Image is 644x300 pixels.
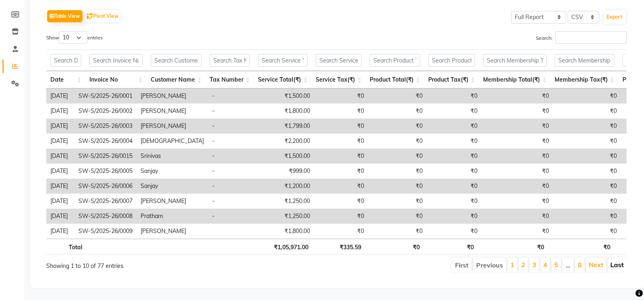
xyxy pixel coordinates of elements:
td: ₹0 [368,104,427,119]
td: ₹1,250.00 [256,209,314,224]
td: ₹0 [314,134,368,149]
input: Search Date [50,54,81,67]
input: Search Customer Name [151,54,202,67]
td: ₹0 [314,224,368,239]
td: ₹0 [481,119,553,134]
th: Service Tax(₹): activate to sort column ascending [312,71,366,88]
input: Search Service Total(₹) [258,54,308,67]
td: ₹0 [427,179,481,194]
td: ₹1,800.00 [256,224,314,239]
td: - [208,194,256,209]
td: Sanjay [137,179,208,194]
td: [DATE] [46,88,74,104]
td: ₹0 [427,194,481,209]
td: ₹0 [553,164,621,179]
td: ₹0 [368,164,427,179]
td: ₹0 [314,119,368,134]
select: Showentries [59,31,87,44]
td: Pratham [137,209,208,224]
td: ₹0 [368,119,427,134]
td: SW-S/2025-26/0015 [74,149,137,164]
td: [DEMOGRAPHIC_DATA] [137,134,208,149]
input: Search Product Tax(₹) [428,54,475,67]
td: ₹1,500.00 [256,88,314,104]
td: [PERSON_NAME] [137,88,208,104]
a: 1 [510,261,514,269]
button: Table View [47,10,82,22]
td: SW-S/2025-26/0007 [74,194,137,209]
img: pivot.png [87,13,93,19]
td: ₹0 [481,194,553,209]
td: ₹0 [481,179,553,194]
td: ₹0 [314,209,368,224]
th: Customer Name: activate to sort column ascending [147,71,206,88]
td: ₹2,200.00 [256,134,314,149]
input: Search Service Tax(₹) [316,54,362,67]
label: Search: [536,31,627,44]
div: Showing 1 to 10 of 77 entries [46,257,281,270]
a: Last [610,261,624,269]
td: [DATE] [46,104,74,119]
td: ₹0 [368,224,427,239]
td: ₹0 [427,164,481,179]
td: ₹0 [427,149,481,164]
td: ₹999.00 [256,164,314,179]
button: Export [603,10,626,24]
input: Search Invoice No [89,54,143,67]
td: - [208,88,256,104]
td: ₹0 [427,224,481,239]
th: Product Tax(₹): activate to sort column ascending [424,71,479,88]
a: 4 [543,261,547,269]
td: ₹1,250.00 [256,194,314,209]
td: SW-S/2025-26/0008 [74,209,137,224]
td: ₹0 [553,149,621,164]
th: ₹1,05,971.00 [256,239,313,255]
a: 8 [578,261,582,269]
td: [DATE] [46,209,74,224]
input: Search Product Total(₹) [370,54,420,67]
td: ₹0 [368,88,427,104]
td: ₹0 [553,224,621,239]
td: ₹0 [427,134,481,149]
td: SW-S/2025-26/0002 [74,104,137,119]
td: ₹0 [553,194,621,209]
td: ₹1,799.00 [256,119,314,134]
td: ₹0 [481,104,553,119]
th: Invoice No: activate to sort column ascending [85,71,147,88]
td: ₹0 [314,104,368,119]
td: - [208,119,256,134]
th: ₹335.59 [312,239,365,255]
td: [PERSON_NAME] [137,224,208,239]
td: ₹0 [427,88,481,104]
td: [DATE] [46,164,74,179]
td: ₹0 [427,119,481,134]
td: Srinivas [137,149,208,164]
td: [DATE] [46,119,74,134]
td: - [208,134,256,149]
td: ₹1,200.00 [256,179,314,194]
td: - [208,104,256,119]
td: Sanjay [137,164,208,179]
td: ₹0 [481,134,553,149]
td: ₹0 [481,88,553,104]
td: ₹0 [553,119,621,134]
td: [DATE] [46,149,74,164]
td: ₹0 [481,209,553,224]
th: Date: activate to sort column ascending [46,71,85,88]
th: Membership Tax(₹): activate to sort column ascending [551,71,618,88]
td: ₹0 [368,179,427,194]
td: [DATE] [46,224,74,239]
td: [DATE] [46,134,74,149]
td: [PERSON_NAME] [137,194,208,209]
td: ₹0 [427,209,481,224]
td: [PERSON_NAME] [137,119,208,134]
th: ₹0 [365,239,423,255]
a: 3 [532,261,536,269]
td: SW-S/2025-26/0009 [74,224,137,239]
a: Next [589,261,603,269]
td: ₹0 [481,149,553,164]
td: ₹0 [553,88,621,104]
td: ₹0 [314,149,368,164]
button: Pivot View [85,10,121,22]
th: ₹0 [478,239,548,255]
